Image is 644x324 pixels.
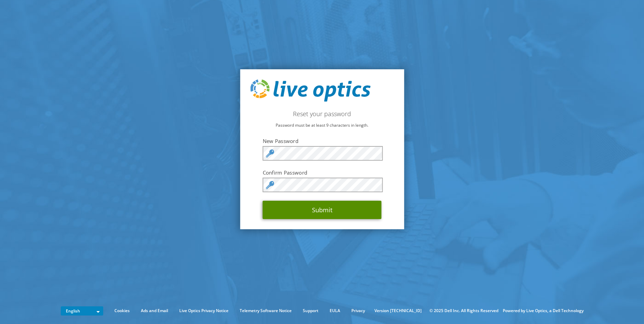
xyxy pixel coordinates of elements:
button: Submit [263,201,382,219]
li: © 2025 Dell Inc. All Rights Reserved [426,307,502,314]
h2: Reset your password [250,110,394,118]
img: live_optics_svg.svg [250,79,370,102]
li: Version [TECHNICAL_ID] [371,307,425,314]
a: Cookies [109,307,135,314]
a: EULA [325,307,345,314]
p: Password must be at least 9 characters in length. [250,122,394,129]
a: Privacy [346,307,370,314]
a: Live Optics Privacy Notice [174,307,234,314]
a: Support [298,307,324,314]
a: Telemetry Software Notice [235,307,297,314]
a: Ads and Email [136,307,173,314]
li: Powered by Live Optics, a Dell Technology [503,307,584,314]
label: New Password [263,138,382,144]
label: Confirm Password [263,169,382,176]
